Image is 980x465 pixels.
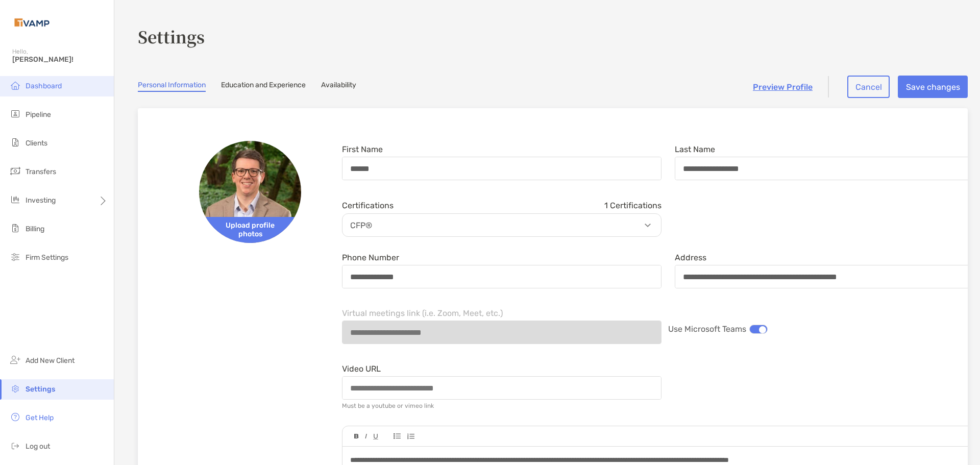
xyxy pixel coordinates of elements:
label: Video URL [342,364,381,373]
img: add_new_client icon [9,354,21,366]
div: Must be a youtube or vimeo link [342,402,434,409]
img: pipeline icon [9,108,21,120]
label: First Name [342,145,383,154]
img: settings icon [9,382,21,395]
label: Last Name [675,145,715,154]
img: Editor control icon [394,433,401,439]
span: Use Microsoft Teams [668,324,746,334]
span: [PERSON_NAME]! [12,55,108,64]
img: transfers icon [9,165,21,177]
span: Transfers [26,167,56,176]
a: Personal Information [138,81,206,92]
img: Editor control icon [365,434,367,439]
img: Avatar [199,141,301,243]
span: Log out [26,442,50,451]
button: Save changes [898,76,968,98]
span: Get Help [26,413,54,422]
span: Dashboard [26,82,62,90]
img: logout icon [9,439,21,452]
img: Editor control icon [407,433,414,439]
img: Editor control icon [373,434,378,439]
img: clients icon [9,136,21,149]
span: Clients [26,139,47,148]
label: Phone Number [342,253,399,262]
img: get-help icon [9,411,21,423]
span: 1 Certifications [604,201,661,210]
img: Zoe Logo [12,4,52,41]
span: Settings [26,385,55,394]
button: Cancel [847,76,890,98]
img: billing icon [9,222,21,234]
span: Pipeline [26,110,51,119]
p: CFP® [345,219,664,232]
div: Certifications [342,201,661,210]
span: Investing [26,196,56,205]
span: Firm Settings [26,253,68,262]
img: investing icon [9,193,21,206]
span: Billing [26,225,44,233]
a: Education and Experience [221,81,306,92]
img: dashboard icon [9,79,21,91]
h3: Settings [138,25,968,48]
img: firm-settings icon [9,251,21,263]
a: Preview Profile [753,82,813,92]
img: Editor control icon [354,434,359,439]
label: Virtual meetings link (i.e. Zoom, Meet, etc.) [342,309,503,317]
span: Upload profile photos [199,217,301,243]
a: Availability [321,81,356,92]
span: Add New Client [26,356,75,365]
label: Address [675,253,706,262]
